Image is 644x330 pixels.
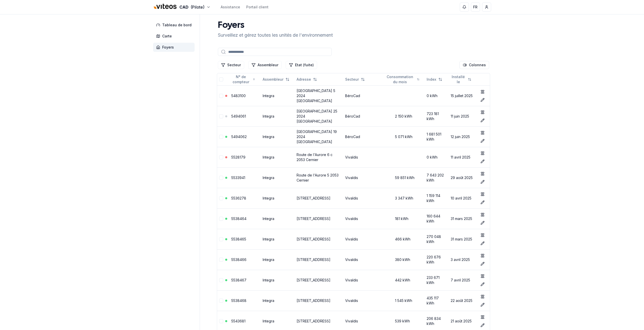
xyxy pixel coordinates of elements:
[294,75,320,83] button: Not sorted. Click to sort ascending.
[449,106,476,126] td: 11 juin 2025
[219,114,223,118] button: Sélectionner la ligne
[297,77,311,82] span: Adresse
[385,319,423,324] div: 539 kWh
[231,298,246,303] a: 5538468
[385,74,415,84] span: Consommation du mois
[382,75,423,83] button: Not sorted. Click to sort ascending.
[297,278,330,282] a: [STREET_ADDRESS]
[297,319,330,323] a: [STREET_ADDRESS]
[427,316,447,326] div: 206 834 kWh
[297,257,330,262] a: [STREET_ADDRESS]
[261,167,295,188] td: Integra
[343,249,383,270] td: Vivaldis
[219,176,223,180] button: Sélectionner la ligne
[218,20,333,31] h1: Foyers
[424,75,445,83] button: Not sorted. Click to sort ascending.
[297,152,333,162] a: Route de l'Aurore 6 c 2053 Cernier
[449,270,476,290] td: 7 avril 2025
[449,126,476,147] td: 12 juin 2025
[385,257,423,262] div: 380 kWh
[219,258,223,262] button: Sélectionner la ligne
[342,75,368,83] button: Not sorted. Click to sort ascending.
[297,89,335,103] a: [GEOGRAPHIC_DATA] 5 2024 [GEOGRAPHIC_DATA]
[448,75,474,83] button: Not sorted. Click to sort ascending.
[219,299,223,303] button: Sélectionner la ligne
[231,216,246,221] a: 5538464
[231,175,245,180] a: 5533941
[385,216,423,221] div: 181 kWh
[261,106,295,126] td: Integra
[231,278,246,282] a: 5538467
[343,167,383,188] td: Vivaldis
[231,319,245,323] a: 5543681
[231,155,245,159] a: 5528179
[460,61,489,69] button: Cocher les colonnes
[427,255,447,265] div: 220 676 kWh
[343,229,383,249] td: Vivaldis
[385,237,423,242] div: 466 kWh
[427,275,447,285] div: 233 671 kWh
[261,126,295,147] td: Integra
[153,1,177,13] img: Viteos - CAD Logo
[427,111,447,121] div: 723 181 kWh
[162,23,192,28] span: Tableau de bord
[297,109,337,123] a: [GEOGRAPHIC_DATA] 25 2024 [GEOGRAPHIC_DATA]
[345,77,359,82] span: Secteur
[449,85,476,106] td: 15 juillet 2025
[263,77,283,82] span: Assembleur
[451,74,466,84] span: Installé le
[427,234,447,244] div: 270 048 kWh
[427,193,447,203] div: 1 159 114 kWh
[261,270,295,290] td: Integra
[449,167,476,188] td: 29 août 2025
[297,237,330,241] a: [STREET_ADDRESS]
[449,208,476,229] td: 31 mars 2025
[231,74,251,84] span: N° de compteur
[261,229,295,249] td: Integra
[385,298,423,303] div: 1 545 kWh
[343,126,383,147] td: BéroCad
[297,298,330,303] a: [STREET_ADDRESS]
[260,75,293,83] button: Not sorted. Click to sort ascending.
[427,155,447,160] div: 0 kWh
[385,114,423,119] div: 2 150 kWh
[343,208,383,229] td: Vivaldis
[219,155,223,159] button: Sélectionner la ligne
[231,114,246,118] a: 5494061
[427,173,447,183] div: 7 643 202 kWh
[248,61,282,69] button: Filtrer les lignes
[219,135,223,139] button: Sélectionner la ligne
[228,75,259,83] button: Sorted ascending. Click to sort descending.
[449,229,476,249] td: 31 mars 2025
[385,196,423,201] div: 3 347 kWh
[218,61,244,69] button: Filtrer les lignes
[427,132,447,142] div: 1 681 501 kWh
[231,135,247,139] a: 5494062
[219,77,223,81] button: Tout sélectionner
[471,3,480,12] button: FR
[162,45,174,50] span: Foyers
[153,20,197,30] a: Tableau de bord
[297,173,339,182] a: Route de l'Aurore 5 2053 Cernier
[449,188,476,208] td: 10 avril 2025
[162,34,172,39] span: Carte
[385,175,423,180] div: 59 851 kWh
[427,77,436,82] span: Index
[297,129,337,144] a: [GEOGRAPHIC_DATA] 19 2024 [GEOGRAPHIC_DATA]
[343,147,383,167] td: Vivaldis
[427,214,447,224] div: 160 644 kWh
[385,134,423,139] div: 5 071 kWh
[343,188,383,208] td: Vivaldis
[153,43,197,52] a: Foyers
[231,196,246,200] a: 5536278
[343,85,383,106] td: BéroCad
[219,217,223,221] button: Sélectionner la ligne
[343,290,383,311] td: Vivaldis
[286,61,317,69] button: Filtrer les lignes
[261,249,295,270] td: Integra
[219,94,223,98] button: Sélectionner la ligne
[191,4,204,10] span: (Pilote)
[221,5,240,10] a: Assistance
[473,5,477,10] span: FR
[261,188,295,208] td: Integra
